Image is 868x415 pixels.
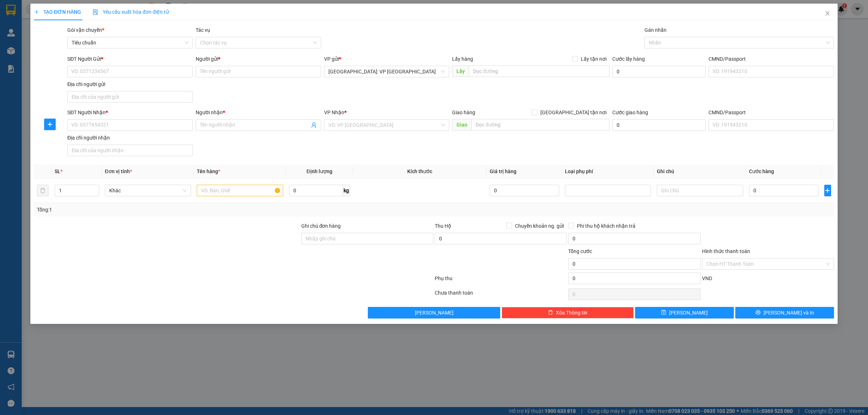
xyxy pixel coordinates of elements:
[196,55,321,63] div: Người gửi
[91,185,99,191] span: Increase Value
[824,185,831,196] button: plus
[471,119,609,131] input: Dọc đường
[763,309,814,317] span: [PERSON_NAME] và In
[55,168,60,174] span: SL
[825,10,830,16] span: close
[44,121,55,127] span: plus
[568,248,592,254] span: Tổng cước
[709,55,834,63] div: CMND/Passport
[34,9,39,14] span: plus
[37,206,335,214] div: Tổng: 1
[44,119,56,130] button: plus
[669,309,708,317] span: [PERSON_NAME]
[67,91,193,103] input: Địa chỉ của người gửi
[197,185,283,196] input: VD: Bàn, Ghế
[817,4,838,24] button: Close
[67,55,193,63] div: SĐT Người Gửi
[197,168,220,174] span: Tên hàng
[452,119,471,131] span: Giao
[434,289,567,301] div: Chưa thanh toán
[756,310,761,316] span: printer
[574,222,638,230] span: Phí thu hộ khách nhận trả
[93,9,98,15] img: icon
[67,134,193,142] div: Địa chỉ người nhận
[91,191,99,196] span: Decrease Value
[709,108,834,116] div: CMND/Passport
[307,168,332,174] span: Định lượng
[644,27,667,33] label: Gán nhãn
[67,27,104,33] span: Gói vận chuyển
[612,56,645,62] label: Cước lấy hàng
[562,164,654,179] th: Loại phụ phí
[109,185,187,196] span: Khác
[67,108,193,116] div: SĐT Người Nhận
[512,222,567,230] span: Chuyển khoản ng. gửi
[324,110,344,115] span: VP Nhận
[67,80,193,88] div: Địa chỉ người gửi
[324,55,450,63] div: VP gửi
[196,27,210,33] label: Tác vụ
[749,168,774,174] span: Cước hàng
[702,248,750,254] label: Hình thức thanh toán
[343,185,350,196] span: kg
[502,307,634,318] button: deleteXóa Thông tin
[702,275,712,281] span: VND
[612,110,648,115] label: Cước giao hàng
[67,145,193,156] input: Địa chỉ của người nhận
[37,185,48,196] button: delete
[469,65,609,77] input: Dọc đường
[654,164,746,179] th: Ghi chú
[735,307,834,318] button: printer[PERSON_NAME] và In
[311,122,317,128] span: user-add
[93,191,97,196] span: down
[490,185,559,196] input: 0
[34,9,81,15] span: TẠO ĐƠN HÀNG
[635,307,734,318] button: save[PERSON_NAME]
[452,110,475,115] span: Giao hàng
[328,66,445,77] span: Hà Nội: VP Long Biên
[72,37,188,48] span: Tiêu chuẩn
[407,168,432,174] span: Kích thước
[434,274,567,287] div: Phụ thu
[368,307,500,318] button: [PERSON_NAME]
[301,223,341,229] label: Ghi chú đơn hàng
[661,310,666,316] span: save
[657,185,743,196] input: Ghi Chú
[548,310,553,316] span: delete
[556,309,587,317] span: Xóa Thông tin
[93,9,169,15] span: Yêu cầu xuất hóa đơn điện tử
[435,223,451,229] span: Thu Hộ
[452,56,473,62] span: Lấy hàng
[578,55,609,63] span: Lấy tận nơi
[612,66,706,77] input: Cước lấy hàng
[415,309,454,317] span: [PERSON_NAME]
[490,168,516,174] span: Giá trị hàng
[612,119,706,131] input: Cước giao hàng
[537,108,609,116] span: [GEOGRAPHIC_DATA] tận nơi
[196,108,321,116] div: Người nhận
[93,186,97,191] span: up
[105,168,132,174] span: Đơn vị tính
[301,233,433,244] input: Ghi chú đơn hàng
[452,65,469,77] span: Lấy
[825,188,831,193] span: plus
